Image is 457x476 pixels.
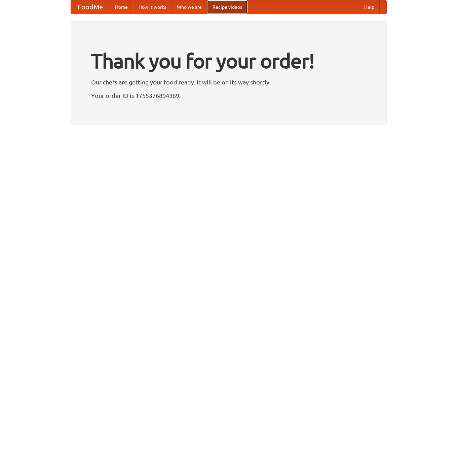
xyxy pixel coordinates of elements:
[110,0,133,14] a: Home
[91,45,366,77] h1: Thank you for your order!
[91,90,366,101] p: Your order ID is 1755376894369.
[133,0,172,14] a: How it works
[172,0,207,14] a: Who we are
[207,0,247,14] a: Recipe videos
[71,0,110,14] a: FoodMe
[359,0,380,14] a: Help
[91,77,366,87] p: Our chefs are getting your food ready. It will be on its way shortly.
